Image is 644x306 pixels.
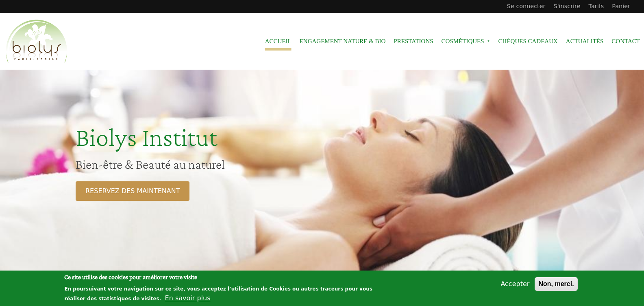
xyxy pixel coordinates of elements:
p: En poursuivant votre navigation sur ce site, vous acceptez l’utilisation de Cookies ou autres tra... [64,286,372,302]
span: Biolys Institut [76,123,217,152]
a: Prestations [394,32,433,51]
h2: Ce site utilise des cookies pour améliorer votre visite [64,273,373,282]
a: Contact [611,32,640,51]
button: Accepter [497,279,533,289]
span: » [487,40,490,43]
a: Actualités [566,32,604,51]
button: En savoir plus [165,293,211,303]
a: Engagement Nature & Bio [300,32,386,51]
a: Accueil [265,32,292,51]
button: Non, merci. [535,277,577,291]
h2: Bien-être & Beauté au naturel [76,156,396,172]
span: Cosmétiques [442,32,490,51]
img: Accueil [4,18,69,65]
a: Chèques cadeaux [498,32,558,51]
a: RESERVEZ DES MAINTENANT [76,181,189,201]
